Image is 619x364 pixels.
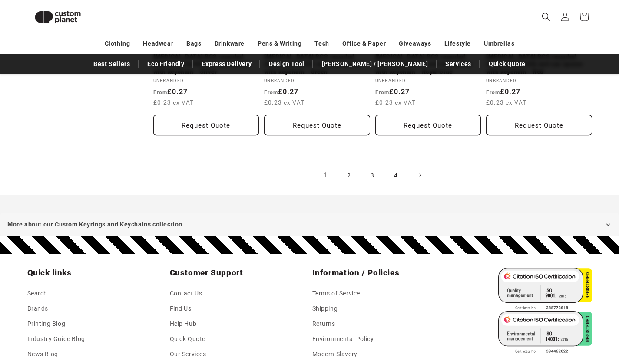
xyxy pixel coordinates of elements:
[264,53,370,76] a: [MEDICAL_DATA] RCS recycled aluminium bottle and can opener with keychain - Green
[486,53,592,76] a: [MEDICAL_DATA] RCS recycled aluminium bottle and can opener with keychain - Red
[153,115,259,135] button: Request Quote
[375,53,481,76] a: [MEDICAL_DATA] RCS recycled aluminium bottle and can opener with keychain - Royal blue
[318,56,432,72] a: [PERSON_NAME] / [PERSON_NAME]
[312,316,335,331] a: Returns
[153,166,592,185] nav: Pagination
[441,56,476,72] a: Services
[170,331,206,347] a: Quick Quote
[27,347,58,362] a: News Blog
[340,166,359,185] a: Page 2
[170,347,206,362] a: Our Services
[484,56,530,72] a: Quick Quote
[143,56,189,72] a: Eco Friendly
[312,288,361,301] a: Terms of Service
[105,36,130,51] a: Clothing
[484,36,514,51] a: Umbrellas
[363,166,382,185] a: Page 3
[312,331,374,347] a: Environmental Policy
[7,219,182,230] span: More about our Custom Keyrings and Keychains collection
[312,268,450,278] h2: Information / Policies
[186,36,201,51] a: Bags
[444,36,471,51] a: Lifestyle
[410,166,429,185] a: Next page
[198,56,256,72] a: Express Delivery
[258,36,301,51] a: Pens & Writing
[27,3,88,31] img: Custom Planet
[314,36,329,51] a: Tech
[375,115,481,135] button: Request Quote
[27,288,48,301] a: Search
[265,56,309,72] a: Design Tool
[387,166,406,185] a: Page 4
[316,166,335,185] a: Page 1
[27,301,49,316] a: Brands
[170,288,202,301] a: Contact Us
[170,268,307,278] h2: Customer Support
[264,115,370,135] button: Request Quote
[498,268,592,311] img: ISO 9001 Certified
[153,53,259,76] a: [MEDICAL_DATA] RCS recycled aluminium bottle and can opener with keychain - Silver
[312,347,357,362] a: Modern Slavery
[27,331,85,347] a: Industry Guide Blog
[170,301,192,316] a: Find Us
[170,316,197,331] a: Help Hub
[536,7,556,26] summary: Search
[342,36,386,51] a: Office & Paper
[486,115,592,135] button: Request Quote
[27,316,66,331] a: Printing Blog
[399,36,431,51] a: Giveaways
[312,301,338,316] a: Shipping
[474,270,619,364] iframe: Chat Widget
[143,36,173,51] a: Headwear
[27,268,165,278] h2: Quick links
[215,36,245,51] a: Drinkware
[89,56,134,72] a: Best Sellers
